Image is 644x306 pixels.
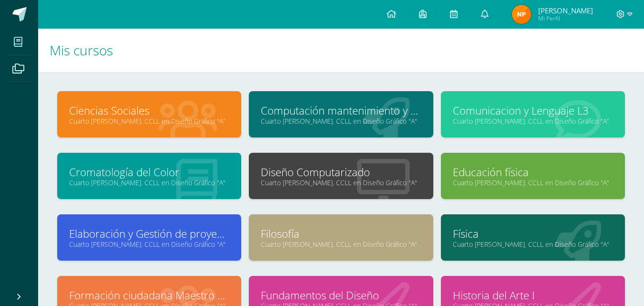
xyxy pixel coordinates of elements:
img: ab0d880e4c503770fb84b4125f2a20f1.png [512,5,531,24]
a: Cuarto [PERSON_NAME]. CCLL en Diseño Gráfico "A" [453,240,613,249]
a: Historia del Arte I [453,288,613,303]
a: Formación ciudadana Maestro Guía [69,288,229,303]
a: Cuarto [PERSON_NAME]. CCLL en Diseño Gráfico "A" [261,178,421,187]
a: Filosofía [261,226,421,241]
a: Diseño Computarizado [261,165,421,179]
a: Educación física [453,165,613,179]
a: Física [453,226,613,241]
a: Cuarto [PERSON_NAME]. CCLL en Diseño Gráfico "A" [453,116,613,126]
a: Comunicacion y Lenguaje L3 [453,103,613,118]
a: Elaboración y Gestión de proyectos [69,226,229,241]
a: Cuarto [PERSON_NAME]. CCLL en Diseño Gráfico "A" [261,116,421,126]
a: Cuarto [PERSON_NAME]. CCLL en Diseño Gráfico "A" [453,178,613,187]
span: Mi Perfil [538,14,593,22]
a: Ciencias Sociales [69,103,229,118]
a: Fundamentos del Diseño [261,288,421,303]
a: Computación mantenimiento y reparación de Computadoras [261,103,421,118]
a: Cuarto [PERSON_NAME]. CCLL en Diseño Gráfico "A" [69,116,229,126]
a: Cromatología del Color [69,165,229,179]
a: Cuarto [PERSON_NAME]. CCLL en Diseño Gráfico "A" [69,178,229,187]
span: Mis cursos [50,41,113,59]
span: [PERSON_NAME] [538,6,593,15]
a: Cuarto [PERSON_NAME]. CCLL en Diseño Gráfico "A" [261,240,421,249]
a: Cuarto [PERSON_NAME]. CCLL en Diseño Gráfico "A" [69,240,229,249]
